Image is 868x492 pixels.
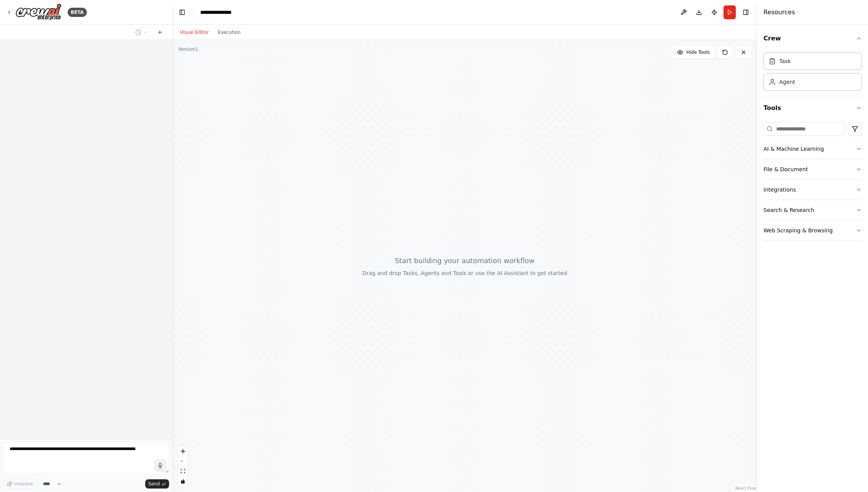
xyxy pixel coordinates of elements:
[148,481,160,487] span: Send
[175,28,213,37] button: Visual Editor
[132,28,151,37] button: Switch to previous chat
[178,466,188,476] button: fit view
[178,446,188,486] div: React Flow controls
[672,46,714,58] button: Hide Tools
[763,220,862,240] button: Web Scraping & Browsing
[763,28,862,49] button: Crew
[735,486,756,490] a: React Flow attribution
[178,456,188,466] button: zoom out
[763,49,862,97] div: Crew
[15,3,61,21] img: Logo
[177,7,188,18] button: Hide left sidebar
[763,119,862,247] div: Tools
[178,446,188,456] button: zoom in
[779,57,791,65] div: Task
[686,49,710,55] span: Hide Tools
[213,28,245,37] button: Execution
[154,28,166,37] button: Start a new chat
[3,479,37,489] button: Improve
[14,481,33,487] span: Improve
[200,8,240,16] nav: breadcrumb
[763,200,862,220] button: Search & Research
[68,8,87,17] div: BETA
[154,460,166,471] button: Click to speak your automation idea
[763,8,795,17] h4: Resources
[740,7,751,18] button: Hide right sidebar
[779,78,795,86] div: Agent
[178,476,188,486] button: toggle interactivity
[145,479,169,489] button: Send
[763,97,862,119] button: Tools
[178,46,198,52] div: Version 1
[763,139,862,159] button: AI & Machine Learning
[763,159,862,179] button: File & Document
[763,180,862,200] button: Integrations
